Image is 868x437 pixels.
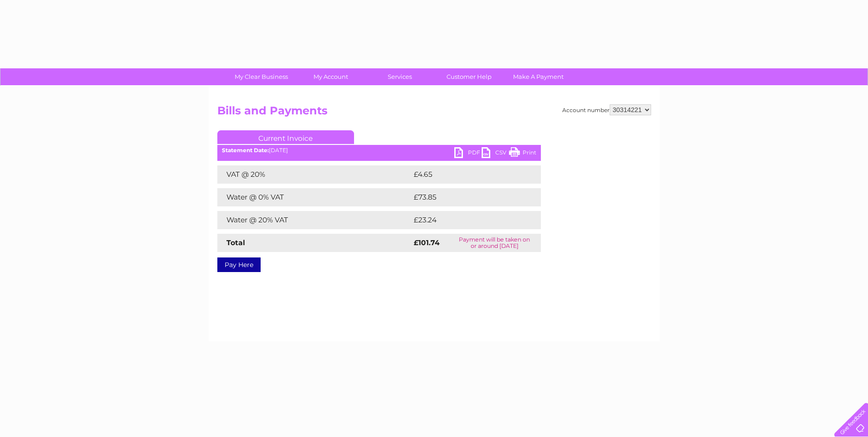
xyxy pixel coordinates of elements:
[411,211,522,229] td: £23.24
[454,147,482,160] a: PDF
[448,234,540,252] td: Payment will be taken on or around [DATE]
[217,188,411,206] td: Water @ 0% VAT
[509,147,536,160] a: Print
[217,211,411,229] td: Water @ 20% VAT
[414,238,440,247] strong: £101.74
[362,68,437,85] a: Services
[217,130,354,144] a: Current Invoice
[562,104,651,115] div: Account number
[217,257,261,272] a: Pay Here
[217,104,651,122] h2: Bills and Payments
[411,188,522,206] td: £73.85
[482,147,509,160] a: CSV
[501,68,576,85] a: Make A Payment
[217,165,411,184] td: VAT @ 20%
[222,147,269,154] b: Statement Date:
[431,68,507,85] a: Customer Help
[224,68,299,85] a: My Clear Business
[293,68,368,85] a: My Account
[217,147,541,154] div: [DATE]
[226,238,245,247] strong: Total
[411,165,519,184] td: £4.65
